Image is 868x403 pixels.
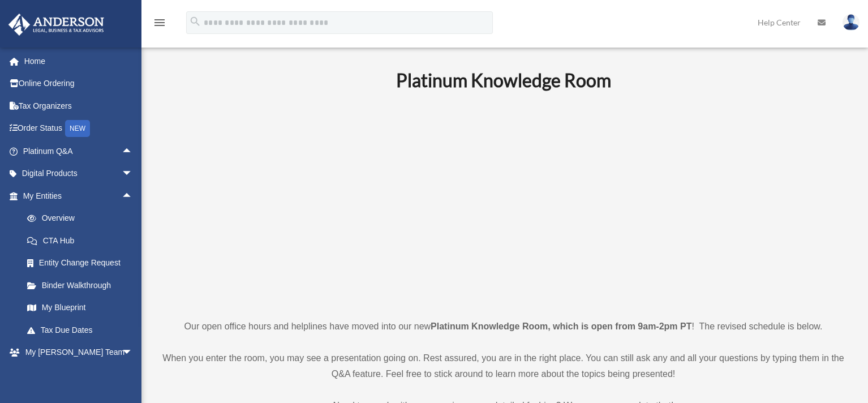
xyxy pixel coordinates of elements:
[8,363,150,386] a: My Documentsarrow_drop_down
[16,319,150,341] a: Tax Due Dates
[8,72,150,95] a: Online Ordering
[5,14,108,36] img: Anderson Advisors Platinum Portal
[65,120,90,137] div: NEW
[161,350,845,382] p: When you enter the room, you may see a presentation going on. Rest assured, you are in the right ...
[122,363,144,387] span: arrow_drop_down
[8,140,150,162] a: Platinum Q&Aarrow_drop_up
[8,341,150,364] a: My [PERSON_NAME] Teamarrow_drop_down
[16,229,150,252] a: CTA Hub
[334,106,673,298] iframe: 231110_Toby_KnowledgeRoom
[122,341,144,365] span: arrow_drop_down
[153,16,166,29] i: menu
[431,321,691,331] strong: Platinum Knowledge Room, which is open from 9am-2pm PT
[189,15,201,28] i: search
[153,20,166,29] a: menu
[16,274,150,297] a: Binder Walkthrough
[8,185,150,207] a: My Entitiesarrow_drop_up
[8,95,150,117] a: Tax Organizers
[122,185,144,208] span: arrow_drop_up
[16,207,150,230] a: Overview
[8,50,150,72] a: Home
[161,319,845,335] p: Our open office hours and helplines have moved into our new ! The revised schedule is below.
[16,297,150,319] a: My Blueprint
[843,14,860,31] img: User Pic
[8,117,150,140] a: Order StatusNEW
[396,69,611,91] b: Platinum Knowledge Room
[122,162,144,186] span: arrow_drop_down
[8,162,150,185] a: Digital Productsarrow_drop_down
[122,140,144,163] span: arrow_drop_up
[16,252,150,275] a: Entity Change Request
